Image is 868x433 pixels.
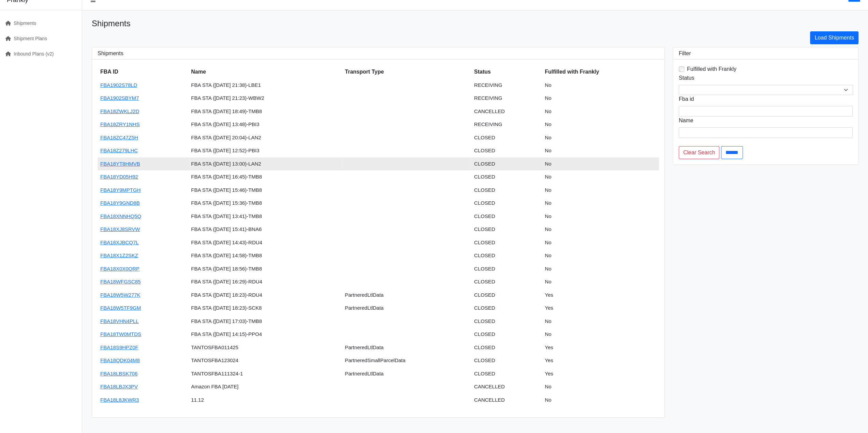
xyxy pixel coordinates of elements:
[471,223,542,236] td: CLOSED
[100,148,138,153] a: FBA18Z279LHC
[471,301,542,315] td: CLOSED
[188,65,342,79] th: Name
[679,117,693,125] label: Name
[687,65,736,73] label: Fulfilled with Frankly
[471,315,542,328] td: CLOSED
[542,393,659,407] td: No
[471,367,542,381] td: CLOSED
[542,328,659,341] td: No
[542,105,659,118] td: No
[188,341,342,354] td: TANTOSFBA011425
[100,200,140,206] a: FBA18Y9GND8B
[100,384,138,389] a: FBA18LBJX3PV
[100,239,139,245] a: FBA18XJBCQ7L
[188,223,342,236] td: FBA STA ([DATE] 15:41)-BNA6
[188,367,342,381] td: TANTOSFBA111324-1
[471,157,542,171] td: CLOSED
[542,380,659,393] td: No
[188,315,342,328] td: FBA STA ([DATE] 17:03)-TMB8
[188,249,342,262] td: FBA STA ([DATE] 14:58)-TMB8
[188,144,342,157] td: FBA STA ([DATE] 12:52)-PBI3
[188,157,342,171] td: FBA STA ([DATE] 13:00)-LAN2
[100,305,141,311] a: FBA18W5TF9GM
[679,50,853,57] h3: Filter
[542,315,659,328] td: No
[188,380,342,393] td: Amazon FBA [DATE]
[100,95,139,101] a: FBA1902SBYM7
[542,262,659,276] td: No
[100,135,138,140] a: FBA18ZC47Z5H
[542,92,659,105] td: No
[471,144,542,157] td: CLOSED
[471,184,542,197] td: CLOSED
[679,74,694,82] label: Status
[542,289,659,302] td: Yes
[188,79,342,92] td: FBA STA ([DATE] 21:38)-LBE1
[188,170,342,184] td: FBA STA ([DATE] 16:45)-TMB8
[471,275,542,289] td: CLOSED
[188,393,342,407] td: 11.12
[471,328,542,341] td: CLOSED
[188,354,342,367] td: TANTOSFBA123024
[542,354,659,367] td: Yes
[100,292,141,298] a: FBA18W5W277K
[100,121,140,127] a: FBA18ZRY1NHS
[542,170,659,184] td: No
[542,65,659,79] th: Fulfilled with Frankly
[542,157,659,171] td: No
[471,131,542,144] td: CLOSED
[542,301,659,315] td: Yes
[188,275,342,289] td: FBA STA ([DATE] 16:29)-RDU4
[471,236,542,249] td: CLOSED
[188,262,342,276] td: FBA STA ([DATE] 18:56)-TMB8
[542,367,659,381] td: Yes
[100,82,137,88] a: FBA1902S78LD
[342,354,471,367] td: PartneredSmallParcelData
[810,31,858,44] a: Load Shipments
[100,279,141,284] a: FBA18WFGSC85
[342,341,471,354] td: PartneredLtlData
[542,184,659,197] td: No
[100,266,139,272] a: FBA18X0X0QRP
[679,146,719,159] a: Clear Search
[542,197,659,210] td: No
[98,65,188,79] th: FBA ID
[100,108,139,114] a: FBA18ZWKLJ2D
[188,105,342,118] td: FBA STA ([DATE] 18:49)-TMB8
[471,262,542,276] td: CLOSED
[542,236,659,249] td: No
[471,105,542,118] td: CANCELLED
[188,328,342,341] td: FBA STA ([DATE] 14:15)-PPO4
[100,331,141,337] a: FBA18TW0MTDS
[542,341,659,354] td: Yes
[471,289,542,302] td: CLOSED
[471,92,542,105] td: RECEIVING
[471,210,542,223] td: CLOSED
[188,197,342,210] td: FBA STA ([DATE] 15:36)-TMB8
[188,184,342,197] td: FBA STA ([DATE] 15:46)-TMB8
[542,79,659,92] td: No
[188,236,342,249] td: FBA STA ([DATE] 14:43)-RDU4
[100,213,141,219] a: FBA18XNNHQ5Q
[471,170,542,184] td: CLOSED
[98,50,659,57] h3: Shipments
[471,341,542,354] td: CLOSED
[100,371,137,376] a: FBA18LBSK706
[542,131,659,144] td: No
[471,249,542,262] td: CLOSED
[471,197,542,210] td: CLOSED
[542,144,659,157] td: No
[342,301,471,315] td: PartneredLtlData
[188,301,342,315] td: FBA STA ([DATE] 18:23)-SCK8
[100,344,138,350] a: FBA18S9HPZ0F
[471,354,542,367] td: CLOSED
[679,95,694,103] label: Fba id
[542,210,659,223] td: No
[100,161,140,167] a: FBA18YT8HMVB
[100,226,140,232] a: FBA18XJ8SRVW
[542,118,659,131] td: No
[100,187,141,193] a: FBA18Y9MPTGH
[100,318,139,324] a: FBA18VHN4PLL
[100,252,138,258] a: FBA18X1Z2SKZ
[342,289,471,302] td: PartneredLtlData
